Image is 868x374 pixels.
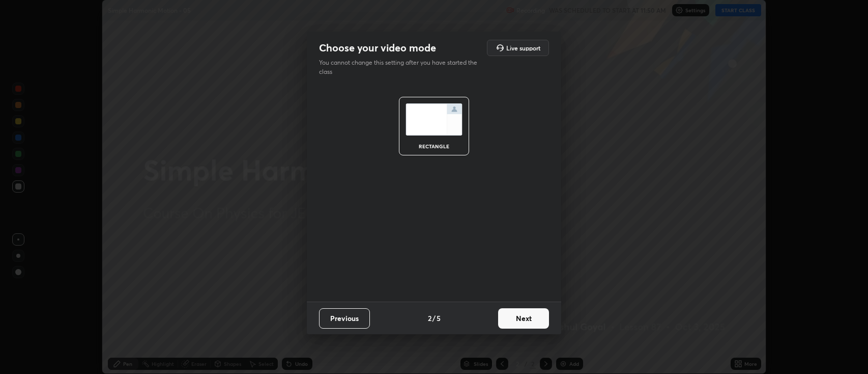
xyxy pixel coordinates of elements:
img: normalScreenIcon.ae25ed63.svg [406,103,462,136]
h4: 2 [428,313,431,324]
p: You cannot change this setting after you have started the class [319,58,484,76]
button: Next [498,308,549,329]
h2: Choose your video mode [319,41,436,55]
h4: 5 [437,313,441,324]
h5: Live support [506,45,540,51]
button: Previous [319,308,370,329]
h4: / [432,313,436,324]
div: rectangle [414,144,454,149]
